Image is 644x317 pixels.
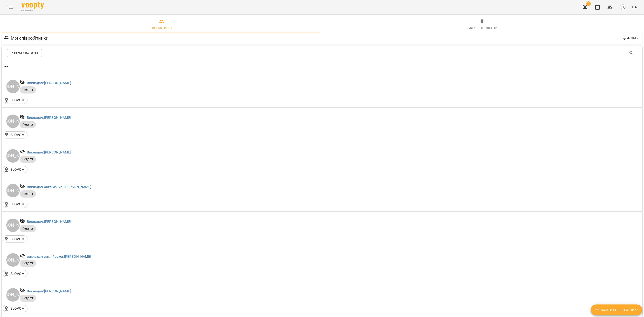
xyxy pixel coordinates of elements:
[20,261,36,265] span: Педагог
[27,150,71,154] a: Викладач:[PERSON_NAME]
[20,88,36,92] span: Педагог
[3,166,28,173] div: SLOVOM()
[27,185,91,189] a: Викладач англійської:[PERSON_NAME]
[6,115,20,128] div: [PERSON_NAME]
[21,9,44,12] span: For Business
[632,5,637,9] span: UA
[11,167,25,172] p: SLOVOM
[5,2,16,13] button: Menu
[594,307,639,313] span: Додати співробітника
[6,149,20,163] div: [PERSON_NAME]
[3,97,28,104] div: SLOVOM()
[620,34,640,42] button: Фільтр
[152,25,172,31] div: Всі активні
[3,235,28,243] div: SLOVOM()
[21,2,44,9] img: Voopty Logo
[20,123,36,127] span: Педагог
[20,192,36,196] span: Педагог
[11,132,25,138] p: SLOVOM
[27,219,71,224] a: Викладач:[PERSON_NAME]
[622,36,639,41] span: Фільтр
[630,3,639,11] button: UA
[6,80,20,93] div: [PERSON_NAME]
[27,115,71,120] a: Викладач:[PERSON_NAME]
[11,35,49,42] h6: Мої співробітники
[11,98,25,103] p: SLOVOM
[11,50,38,56] span: Розрахувати ЗП
[3,64,8,69] div: Sort
[3,131,28,138] div: SLOVOM()
[586,1,591,6] span: 6
[6,253,20,267] div: [PERSON_NAME]
[11,271,25,277] p: SLOVOM
[3,201,28,208] div: SLOVOM()
[11,236,25,242] p: SLOVOM
[466,25,498,31] div: Видалені клієнти
[20,296,36,300] span: Педагог
[11,202,25,207] p: SLOVOM
[2,46,642,60] div: Table Toolbar
[27,81,71,85] a: Викладач:[PERSON_NAME]
[7,49,42,57] button: Розрахувати ЗП
[3,64,641,69] span: Ім'я
[626,48,637,58] button: Search
[20,157,36,161] span: Педагог
[620,4,626,10] img: avatar_s.png
[27,254,91,259] a: викладач англійської:[PERSON_NAME]
[27,289,71,293] a: Викладач:[PERSON_NAME]
[3,64,8,69] div: Ім'я
[6,219,20,232] div: [PERSON_NAME]
[20,227,36,231] span: Педагог
[6,184,20,197] div: [PERSON_NAME]
[11,306,25,311] p: SLOVOM
[591,304,642,315] button: Додати співробітника
[6,288,20,302] div: [PERSON_NAME]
